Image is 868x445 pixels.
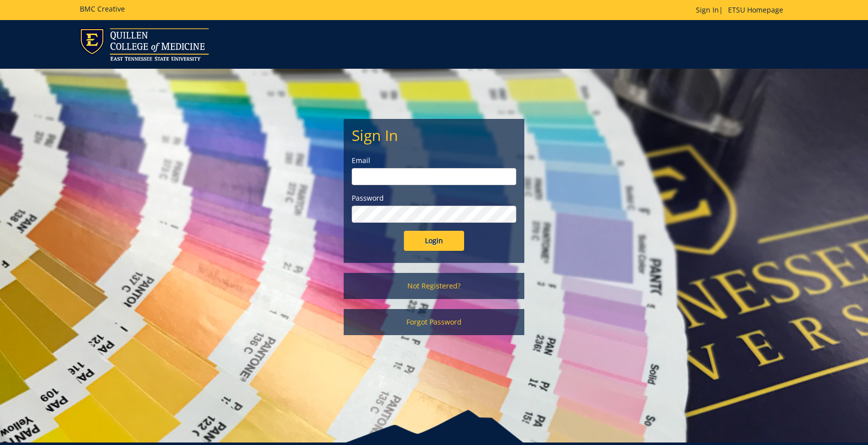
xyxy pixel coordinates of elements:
[723,5,788,15] a: ETSU Homepage
[80,28,209,61] img: ETSU logo
[344,309,524,335] a: Forgot Password
[352,127,516,143] h2: Sign In
[696,5,719,15] a: Sign In
[352,193,516,203] label: Password
[352,156,516,166] label: Email
[80,5,125,13] h5: BMC Creative
[344,273,524,299] a: Not Registered?
[696,5,788,15] p: |
[404,231,464,251] input: Login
